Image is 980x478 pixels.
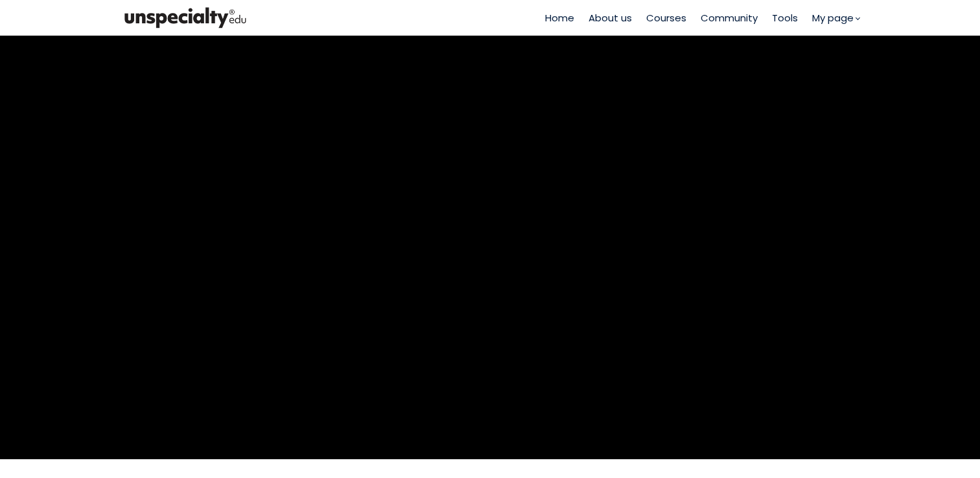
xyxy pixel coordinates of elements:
[701,10,758,25] a: Community
[589,10,632,25] a: About us
[545,10,574,25] a: Home
[646,10,686,25] a: Courses
[812,10,854,25] span: My page
[772,10,798,25] a: Tools
[121,5,250,31] img: bc390a18feecddb333977e298b3a00a1.png
[812,10,859,25] a: My page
